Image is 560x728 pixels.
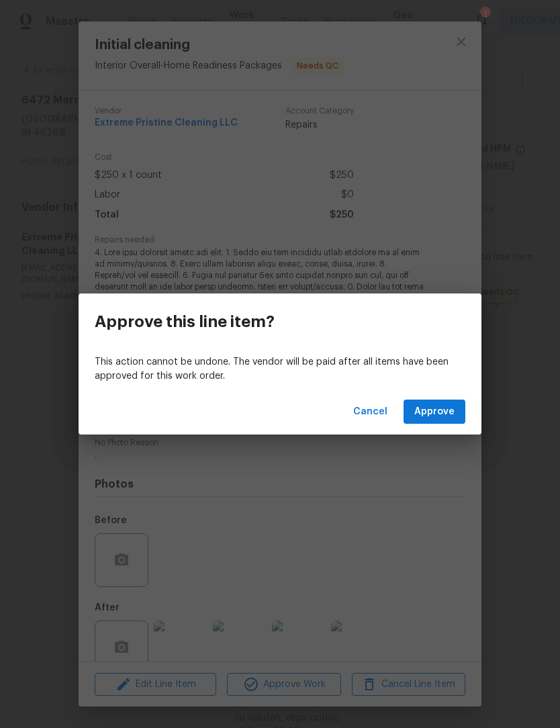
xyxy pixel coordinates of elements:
[348,400,393,424] button: Cancel
[95,355,465,383] p: This action cannot be undone. The vendor will be paid after all items have been approved for this...
[353,404,387,420] span: Cancel
[95,312,275,331] h3: Approve this line item?
[404,400,465,424] button: Approve
[414,404,455,420] span: Approve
